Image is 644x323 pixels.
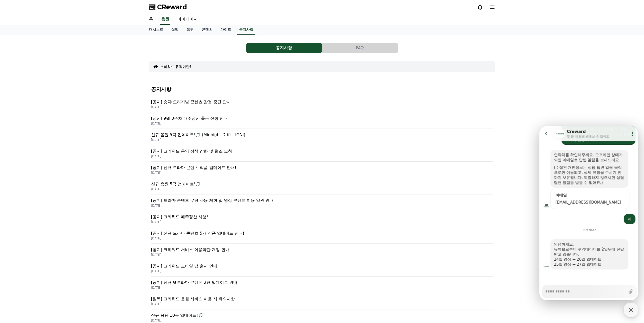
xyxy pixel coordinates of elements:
p: [DATE] [151,269,493,273]
p: [공지] 신규 웹드라마 콘텐츠 2편 업데이트 안내 [151,280,493,286]
p: [DATE] [151,204,493,208]
button: FAQ [322,43,398,53]
iframe: Channel chat [539,126,638,300]
a: [공지] 신규 드라마 콘텐츠 5개 작품 업데이트 안내! [DATE] [151,227,493,244]
p: [DATE] [151,286,493,290]
a: [공지] 숏챠 오리지널 콘텐츠 잠정 중단 안내 [DATE] [151,96,493,112]
a: 신규 음원 5곡 업데이트!🎵 [DATE] [151,178,493,194]
p: [공지] 신규 드라마 콘텐츠 작품 업데이트 안내! [151,165,493,171]
span: CReward [157,3,187,11]
p: [DATE] [151,171,493,175]
a: [정산] 9월 3주차 매주정산 출금 신청 안내 [DATE] [151,112,493,129]
p: [DATE] [151,187,493,191]
a: [공지] 크리워드 매주정산 시행! [DATE] [151,211,493,227]
a: [공지] 크리워드 모바일 앱 출시 안내 [DATE] [151,260,493,277]
h4: 공지사항 [151,86,493,92]
a: 콘텐츠 [198,25,216,35]
p: [공지] 드라마 콘텐츠 무단 사용 제한 및 영상 콘텐츠 이용 약관 안내 [151,197,493,204]
a: [공지] 크리워드 서비스 이용약관 개정 안내 [DATE] [151,244,493,260]
p: 신규 음원 10곡 업데이트!🎵 [151,312,493,318]
p: [DATE] [151,318,493,322]
a: 홈 [145,14,157,25]
p: [DATE] [151,236,493,240]
p: 신규 음원 5곡 업데이트!🎵 (Midnight Drift - IGNI) [151,132,493,138]
p: [공지] 크리워드 운영 정책 강화 및 협조 요청 [151,148,493,154]
button: 공지사항 [246,43,322,53]
a: [필독] 크리워드 음원 서비스 이용 시 유의사항 [DATE] [151,293,493,309]
a: 가이드 [216,25,235,35]
a: 실적 [167,25,182,35]
a: 대시보드 [145,25,167,35]
a: [공지] 신규 웹드라마 콘텐츠 2편 업데이트 안내 [DATE] [151,277,493,293]
a: 음원 [160,14,170,25]
a: 음원 [182,25,198,35]
p: [DATE] [151,154,493,158]
a: [공지] 드라마 콘텐츠 무단 사용 제한 및 영상 콘텐츠 이용 약관 안내 [DATE] [151,194,493,211]
p: [공지] 크리워드 서비스 이용약관 개정 안내 [151,247,493,253]
a: 공지사항 [237,25,255,35]
a: [공지] 신규 드라마 콘텐츠 작품 업데이트 안내! [DATE] [151,162,493,178]
button: 크리워드 뮤직이란? [160,64,192,69]
p: [DATE] [151,253,493,257]
p: [필독] 크리워드 음원 서비스 이용 시 유의사항 [151,296,493,302]
p: [DATE] [151,302,493,306]
a: 신규 음원 5곡 업데이트!🎵 (Midnight Drift - IGNI) [DATE] [151,129,493,145]
p: [DATE] [151,121,493,126]
p: [정산] 9월 3주차 매주정산 출금 신청 안내 [151,115,493,121]
p: [DATE] [151,138,493,142]
p: [공지] 숏챠 오리지널 콘텐츠 잠정 중단 안내 [151,99,493,105]
p: [공지] 신규 드라마 콘텐츠 5개 작품 업데이트 안내! [151,230,493,236]
p: [공지] 크리워드 매주정산 시행! [151,214,493,220]
p: [DATE] [151,105,493,109]
a: 마이페이지 [173,14,202,25]
p: [공지] 크리워드 모바일 앱 출시 안내 [151,263,493,269]
a: FAQ [322,43,398,53]
a: CReward [149,3,187,11]
p: 신규 음원 5곡 업데이트!🎵 [151,181,493,187]
p: [DATE] [151,220,493,224]
a: [공지] 크리워드 운영 정책 강화 및 협조 요청 [DATE] [151,145,493,162]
